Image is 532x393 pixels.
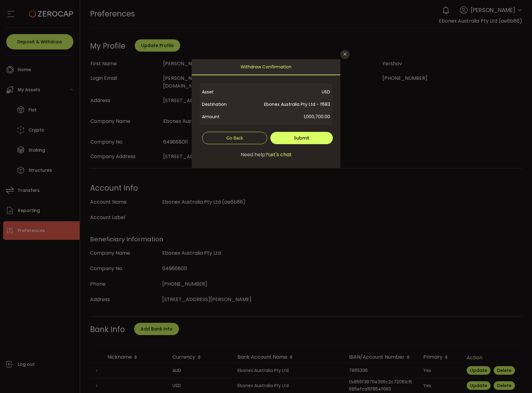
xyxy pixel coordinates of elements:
[241,151,268,158] span: Need help?
[202,86,241,98] span: Asset
[226,136,243,140] span: Go Back
[202,110,241,123] span: Amount
[241,86,330,98] span: USD
[202,132,267,144] button: Go Back
[270,132,333,144] button: Submit
[268,151,292,158] span: Let's chat
[241,98,330,110] span: Ebonex Australia Pty Ltd - f683
[340,50,350,59] button: Close
[241,110,330,123] span: 1,000,700.00
[501,363,532,393] iframe: Chat Widget
[202,98,241,110] span: Destination
[241,59,291,75] span: Withdraw Confirmation
[294,135,309,141] span: Submit
[192,59,340,168] div: dialog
